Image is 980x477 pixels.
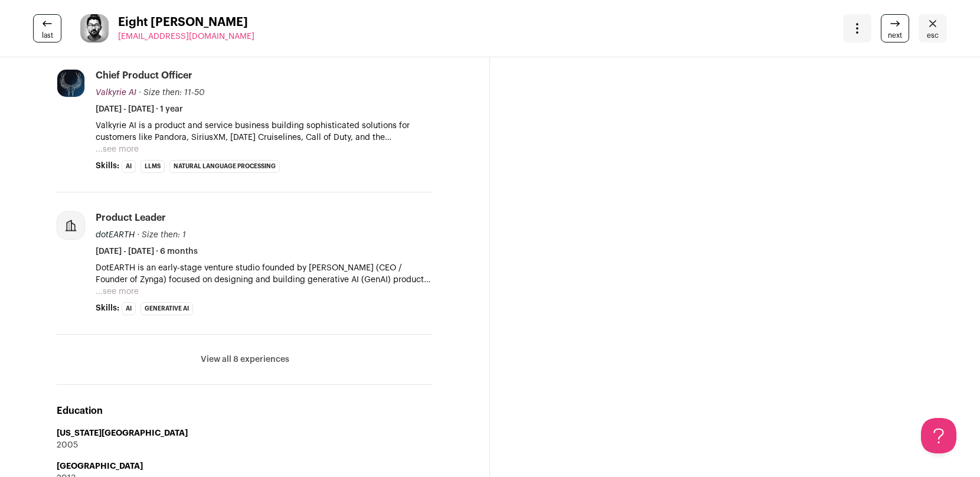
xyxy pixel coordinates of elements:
span: · Size then: 1 [137,231,186,239]
span: dotEARTH [96,231,135,239]
strong: [GEOGRAPHIC_DATA] [57,462,143,471]
img: c461dca13f9c9265f46c62ae373717b58d65a115df035eed2913c1f2cf89aeae.jpg [57,70,84,97]
a: last [33,14,61,43]
li: AI [122,160,136,173]
p: Valkyrie AI is a product and service business building sophisticated solutions for customers like... [96,120,433,143]
button: ...see more [96,286,139,298]
div: Chief Product Officer [96,69,192,82]
a: [EMAIL_ADDRESS][DOMAIN_NAME] [118,31,254,43]
span: Skills: [96,302,119,314]
p: DotEARTH is an early-stage venture studio founded by [PERSON_NAME] (CEO / Founder of Zynga) focus... [96,262,433,286]
img: company-logo-placeholder-414d4e2ec0e2ddebbe968bf319fdfe5acfe0c9b87f798d344e800bc9a89632a0.png [57,212,84,239]
span: last [42,31,53,40]
strong: [US_STATE][GEOGRAPHIC_DATA] [57,429,188,437]
span: Skills: [96,160,119,172]
span: [EMAIL_ADDRESS][DOMAIN_NAME] [118,32,254,41]
li: LLMs [141,160,165,173]
div: Product Leader [96,211,166,224]
a: next [881,14,909,43]
iframe: Help Scout Beacon - Open [921,418,956,453]
li: AI [122,302,136,315]
li: Natural Language Processing [169,160,280,173]
span: next [888,31,902,40]
li: Generative AI [141,302,193,315]
span: esc [927,31,939,40]
span: [DATE] - [DATE] · 1 year [96,103,183,115]
button: ...see more [96,143,139,155]
span: [DATE] - [DATE] · 6 months [96,246,198,257]
a: Close [919,14,947,43]
button: View all 8 experiences [201,354,289,365]
span: Valkyrie AI [96,89,136,97]
img: a707056aaf08ac219347282b262163e1dda002ae60d5592f32fccd4bf10afbd2 [80,14,109,43]
button: Open dropdown [843,14,871,43]
span: 2005 [57,439,78,451]
span: Eight [PERSON_NAME] [118,14,254,31]
span: · Size then: 11-50 [139,89,205,97]
h2: Education [57,404,433,418]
